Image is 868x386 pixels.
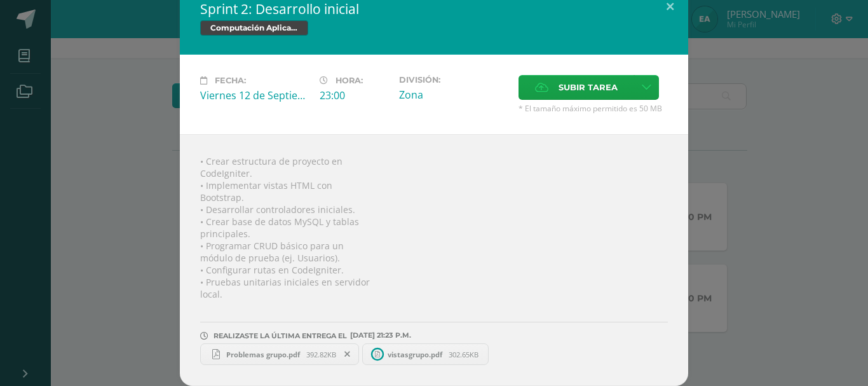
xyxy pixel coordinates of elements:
a: vistasgrupo.pdf 302.65KB [362,343,489,365]
span: * El tamaño máximo permitido es 50 MB [519,103,668,114]
span: Problemas grupo.pdf [220,350,306,359]
span: 302.65KB [449,350,478,359]
span: Subir tarea [559,76,618,99]
div: Zona [399,88,508,102]
label: División: [399,75,508,85]
span: [DATE] 21:23 P.M. [347,335,411,336]
span: REALIZASTE LA ÚLTIMA ENTREGA EL [214,331,347,340]
div: Viernes 12 de Septiembre [200,88,309,102]
span: vistasgrupo.pdf [381,350,449,359]
span: Computación Aplicada [200,20,308,36]
div: • Crear estructura de proyecto en CodeIgniter. • Implementar vistas HTML con Bootstrap. • Desarro... [180,134,688,386]
span: Remover entrega [337,347,358,361]
a: Problemas grupo.pdf 392.82KB [200,343,359,365]
span: Hora: [336,76,363,85]
span: Fecha: [215,76,246,85]
span: 392.82KB [306,350,336,359]
div: 23:00 [320,88,389,102]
